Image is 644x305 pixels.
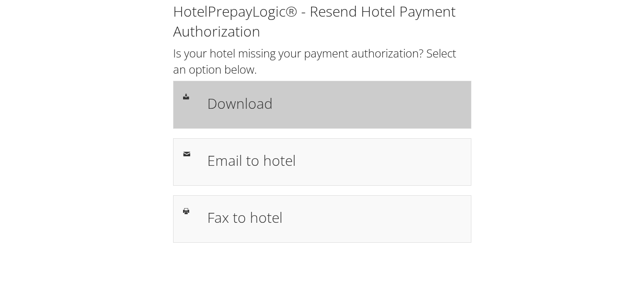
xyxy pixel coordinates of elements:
[207,150,461,171] h1: Email to hotel
[173,45,471,77] h2: Is your hotel missing your payment authorization? Select an option below.
[173,81,471,128] a: Download
[173,1,471,41] h1: HotelPrepayLogic® - Resend Hotel Payment Authorization
[207,207,461,228] h1: Fax to hotel
[173,195,471,243] a: Fax to hotel
[207,93,461,114] h1: Download
[173,138,471,186] a: Email to hotel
